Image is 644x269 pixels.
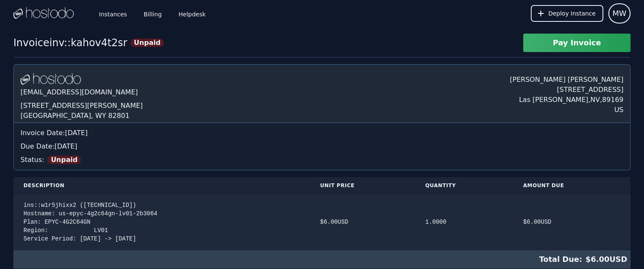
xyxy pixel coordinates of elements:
div: Due Date: [DATE] [21,141,623,151]
th: Amount Due [513,177,631,194]
div: US [510,105,623,115]
span: Unpaid [47,156,81,164]
img: Logo [13,7,74,20]
img: Logo [21,73,81,86]
div: 1.0000 [425,218,503,226]
div: [PERSON_NAME] [PERSON_NAME] [510,71,623,85]
span: Total Due: [539,253,586,265]
div: Las [PERSON_NAME] , NV , 89169 [510,95,623,105]
div: Status: [21,151,623,165]
span: MW [613,8,626,19]
button: Pay Invoice [523,34,631,52]
div: [GEOGRAPHIC_DATA], WY 82801 [21,111,143,121]
th: Description [13,177,310,194]
button: User menu [608,3,631,24]
div: [EMAIL_ADDRESS][DOMAIN_NAME] [21,86,143,101]
div: ins::w1r5jhixx2 ([TECHNICAL_ID]) Hostname: us-epyc-4g2c64gn-lv01-2b3064 Plan: EPYC-4G2C64GN Regio... [23,201,300,243]
div: $ 6.00 USD [523,218,621,226]
div: Invoice inv::kahov4t2sr [13,36,127,50]
div: [STREET_ADDRESS] [510,85,623,95]
span: Unpaid [130,39,164,47]
span: Deploy Instance [548,9,596,18]
th: Quantity [415,177,513,194]
div: Invoice Date: [DATE] [21,128,623,138]
button: Deploy Instance [531,5,603,22]
div: [STREET_ADDRESS][PERSON_NAME] [21,101,143,111]
div: $ 6.00 USD [320,218,405,226]
div: $ 6.00 USD [13,250,631,269]
th: Unit Price [310,177,415,194]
